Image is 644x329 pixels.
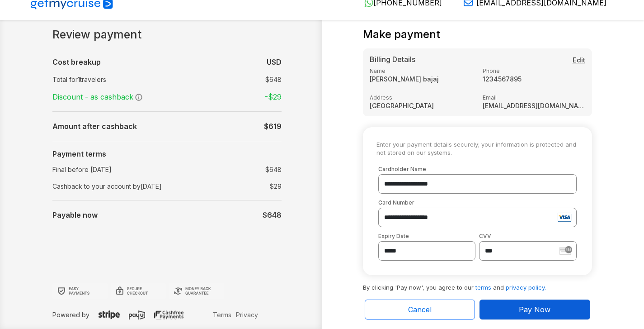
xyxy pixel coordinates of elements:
a: Privacy [234,310,260,319]
a: terms [475,284,491,291]
td: : [202,117,206,135]
td: : [202,178,206,195]
a: privacy policy. [506,284,546,291]
td: $ 29 [219,180,282,193]
h1: Review payment [52,28,282,42]
td: : [202,71,206,88]
td: Cashback to your account by [DATE] [52,178,202,195]
h5: Billing Details [370,55,585,64]
td: $ 648 [219,73,282,86]
td: Total for 1 travelers [52,71,202,88]
strong: [PERSON_NAME] bajaj [370,75,472,83]
b: $ 619 [264,122,282,131]
label: Name [370,67,472,74]
label: Expiry Date [378,233,476,239]
td: : [202,53,206,71]
label: Phone [483,67,585,74]
b: Payable now [52,210,98,219]
td: : [202,88,206,106]
td: Final before [DATE] [52,161,202,178]
h4: Make payment [363,28,440,41]
strong: [GEOGRAPHIC_DATA] [370,102,472,110]
label: CVV [479,233,577,239]
button: Cancel [365,300,475,319]
td: $ 648 [219,163,282,176]
strong: 1234567895 [483,75,585,83]
strong: [EMAIL_ADDRESS][DOMAIN_NAME] [483,102,585,110]
small: Enter your payment details securely; your information is protected and not stored on our systems. [376,141,578,157]
label: Cardholder Name [378,166,577,172]
p: Powered by [52,310,211,319]
label: Address [370,94,472,101]
button: Pay Now [479,300,590,319]
b: Payment terms [52,149,106,158]
img: stripe [99,310,120,319]
p: By clicking 'Pay now', you agree to our and [363,275,592,292]
td: : [202,206,206,224]
b: $648 [263,210,282,219]
b: Amount after cashback [52,122,137,131]
td: : [202,161,206,178]
img: stripe [559,246,572,255]
b: Cost breakup [52,57,101,67]
img: cashfree [154,310,183,319]
b: USD [267,57,282,67]
span: Discount - as cashback [52,92,135,101]
img: payu [129,310,146,319]
button: Edit [573,55,585,66]
a: Terms [211,310,234,319]
label: Card Number [378,199,577,206]
strong: -$ 29 [265,92,282,101]
label: Email [483,94,585,101]
img: visa [557,210,572,224]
